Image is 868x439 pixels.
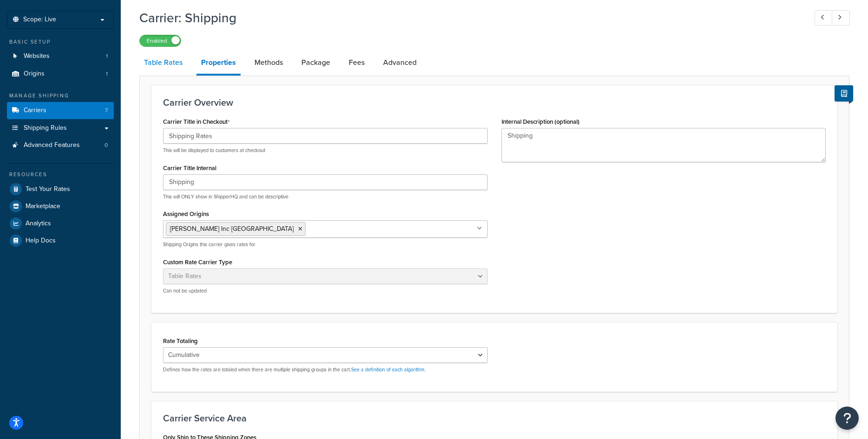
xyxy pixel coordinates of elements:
a: Shipping Rules [7,120,114,137]
a: Properties [196,51,241,76]
textarea: Shipping [502,128,826,162]
a: Fees [344,51,369,74]
button: Open Resource Center [835,407,859,430]
li: Carriers [7,102,114,119]
span: Scope: Live [23,16,56,24]
span: Help Docs [26,237,56,245]
p: This will be displayed to customers at checkout [163,147,488,154]
a: Package [297,51,335,74]
label: Carrier Title Internal [163,165,216,172]
a: Carriers7 [7,102,114,119]
a: Table Rates [139,51,187,74]
div: Manage Shipping [7,92,114,100]
li: Origins [7,65,114,83]
span: Shipping Rules [24,124,67,132]
a: Websites1 [7,48,114,65]
button: Show Help Docs [835,85,853,102]
span: Websites [24,52,50,60]
span: [PERSON_NAME] Inc [GEOGRAPHIC_DATA] [170,224,294,234]
label: Enabled [140,35,181,46]
li: Websites [7,48,114,65]
span: Marketplace [26,203,60,210]
p: This will ONLY show in ShipperHQ and can be descriptive [163,193,488,200]
a: Advanced Features0 [7,137,114,154]
span: Advanced Features [24,141,80,149]
p: Defines how the rates are totaled when there are multiple shipping groups in the cart. [163,366,488,373]
a: Test Your Rates [7,181,114,197]
span: 0 [104,141,108,149]
li: Advanced Features [7,137,114,154]
span: Analytics [26,220,51,228]
span: 1 [106,70,108,78]
label: Internal Description (optional) [502,118,580,125]
h1: Carrier: Shipping [139,9,797,27]
label: Custom Rate Carrier Type [163,259,232,266]
a: Next Record [832,10,850,25]
span: Test Your Rates [26,185,70,193]
span: Origins [24,70,45,78]
label: Assigned Origins [163,210,209,217]
a: Help Docs [7,232,114,249]
div: Resources [7,171,114,178]
h3: Carrier Overview [163,97,826,108]
a: Previous Record [815,10,833,25]
label: Rate Totaling [163,337,198,344]
p: Can not be updated [163,287,488,294]
a: Origins1 [7,65,114,83]
label: Carrier Title in Checkout [163,118,230,126]
a: See a definition of each algorithm. [351,366,426,373]
h3: Carrier Service Area [163,413,826,423]
a: Advanced [379,51,421,74]
span: 7 [105,107,108,115]
span: 1 [106,52,108,60]
a: Marketplace [7,198,114,215]
a: Analytics [7,215,114,232]
div: Basic Setup [7,38,114,46]
p: Shipping Origins this carrier gives rates for [163,241,488,248]
span: Carriers [24,107,46,115]
a: Methods [250,51,287,74]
